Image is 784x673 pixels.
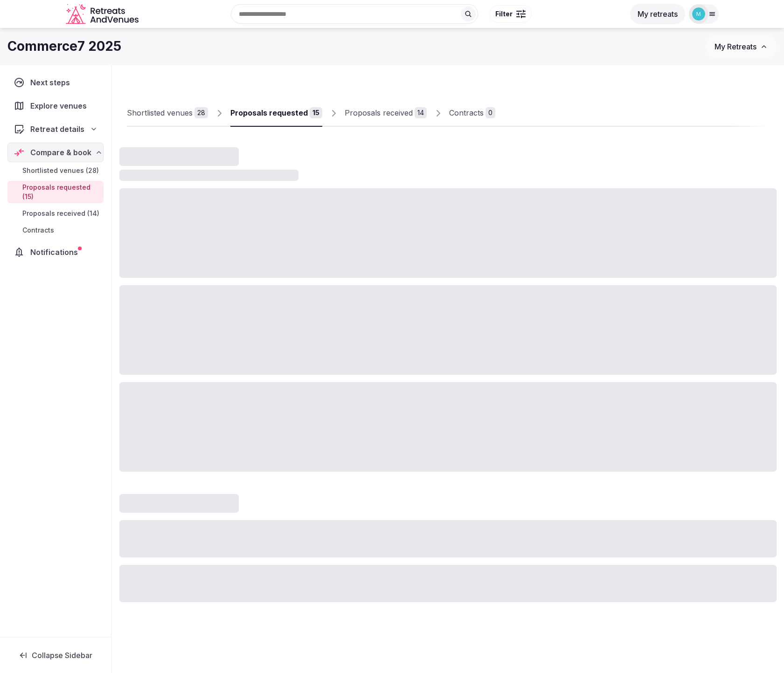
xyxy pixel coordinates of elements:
span: Retreat details [30,124,84,135]
span: Explore venues [30,100,90,111]
span: Contracts [22,226,54,235]
a: Next steps [7,73,104,92]
a: Contracts [7,224,104,237]
svg: Retreats and Venues company logo [66,4,140,25]
button: My Retreats [706,35,777,58]
a: Shortlisted venues28 [127,100,208,127]
img: michael.ofarrell [692,7,705,21]
button: My retreats [630,4,685,24]
div: Shortlisted venues [127,107,193,118]
button: Collapse Sidebar [7,645,104,666]
div: Contracts [449,107,484,118]
div: 0 [486,107,495,118]
span: Proposals received (14) [22,209,99,218]
a: Visit the homepage [66,4,140,25]
button: Filter [489,5,532,23]
span: Collapse Sidebar [32,651,92,660]
div: Proposals received [345,107,413,118]
a: Proposals requested15 [230,100,322,127]
span: Proposals requested (15) [22,183,100,201]
div: 14 [415,107,427,118]
span: Shortlisted venues (28) [22,166,99,175]
h1: Commerce7 2025 [7,37,121,55]
a: Shortlisted venues (28) [7,164,104,177]
span: Notifications [30,247,82,258]
span: Filter [495,9,513,19]
a: Proposals requested (15) [7,181,104,203]
a: My retreats [630,9,685,19]
a: Proposals received (14) [7,207,104,220]
span: Compare & book [30,147,91,158]
div: Proposals requested [230,107,308,118]
div: 28 [194,107,208,118]
span: My Retreats [715,42,756,51]
a: Proposals received14 [345,100,427,127]
a: Contracts0 [449,100,495,127]
span: Next steps [30,77,74,88]
a: Notifications [7,242,104,262]
div: 15 [310,107,322,118]
a: Explore venues [7,96,104,116]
